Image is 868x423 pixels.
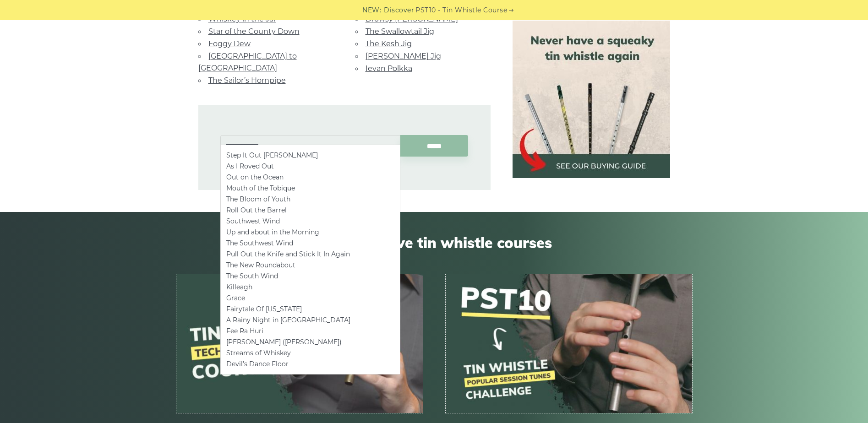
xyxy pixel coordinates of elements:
[208,76,286,85] a: The Sailor’s Hornpipe
[226,304,394,315] li: Fairytale Of [US_STATE]
[366,27,434,36] a: The Swallowtail Jig
[362,5,381,16] span: NEW:
[226,161,394,172] li: As I Roved Out
[226,205,394,216] li: Roll Out the Barrel
[226,347,394,358] li: Streams of Whiskey
[198,52,297,72] a: [GEOGRAPHIC_DATA] to [GEOGRAPHIC_DATA]
[226,238,394,249] li: The Southwest Wind
[208,27,300,36] a: Star of the County Down
[226,227,394,238] li: Up and about in the Morning
[366,39,412,48] a: The Kesh Jig
[226,183,394,194] li: Mouth of the Tobique
[226,271,394,282] li: The South Wind
[226,315,394,325] li: A Rainy Night in [GEOGRAPHIC_DATA]
[226,358,394,369] li: Devil’s Dance Floor
[176,274,423,413] img: tin-whistle-course
[226,260,394,271] li: The New Roundabout
[226,150,394,161] li: Step It Out [PERSON_NAME]
[226,249,394,260] li: Pull Out the Knife and Stick It In Again
[226,172,394,183] li: Out on the Ocean
[226,325,394,336] li: Fee Ra Huri
[415,5,507,16] a: PST10 - Tin Whistle Course
[176,234,693,251] span: Our exclusive tin whistle courses
[513,21,670,178] img: tin whistle buying guide
[384,5,414,16] span: Discover
[226,216,394,227] li: Southwest Wind
[226,282,394,293] li: Killeagh
[208,39,251,48] a: Foggy Dew
[226,336,394,347] li: [PERSON_NAME] ([PERSON_NAME])
[226,293,394,304] li: Grace
[366,52,441,60] a: [PERSON_NAME] Jig
[366,64,412,73] a: Ievan Polkka
[226,194,394,205] li: The Bloom of Youth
